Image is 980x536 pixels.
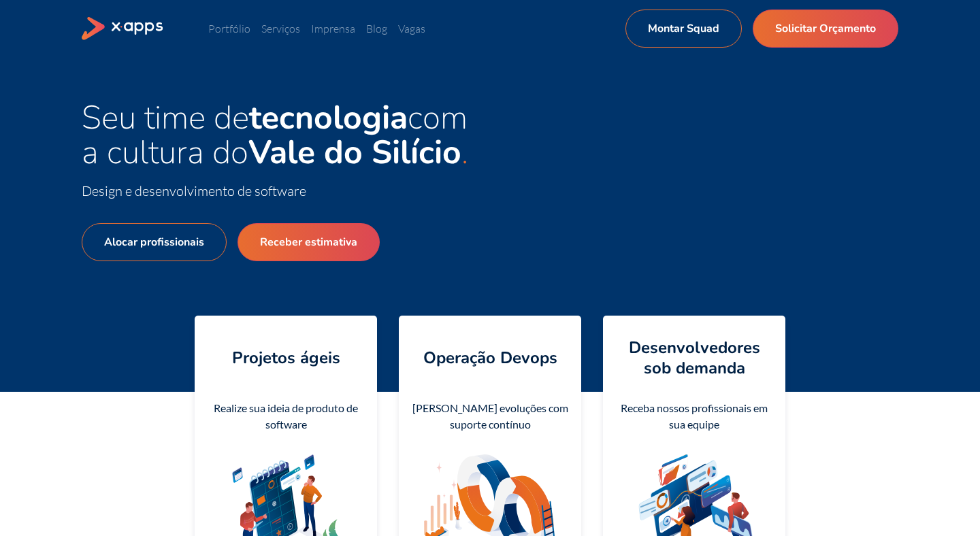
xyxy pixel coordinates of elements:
h4: Operação Devops [423,348,557,368]
strong: Vale do Silício [248,130,461,175]
span: Seu time de com a cultura do [82,95,468,175]
div: Receba nossos profissionais em sua equipe [614,400,774,433]
span: Design e desenvolvimento de software [82,182,306,199]
a: Vagas [398,22,425,35]
a: Receber estimativa [238,223,380,261]
h4: Desenvolvedores sob demanda [614,337,774,378]
h4: Projetos ágeis [232,348,340,368]
div: [PERSON_NAME] evoluções com suporte contínuo [410,400,570,433]
div: Realize sua ideia de produto de software [206,400,366,433]
a: Alocar profissionais [82,223,227,261]
a: Blog [366,22,387,35]
a: Montar Squad [625,10,742,48]
a: Solicitar Orçamento [753,10,898,48]
a: Portfólio [208,22,250,35]
strong: tecnologia [249,95,408,140]
a: Imprensa [311,22,355,35]
a: Serviços [261,22,300,35]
